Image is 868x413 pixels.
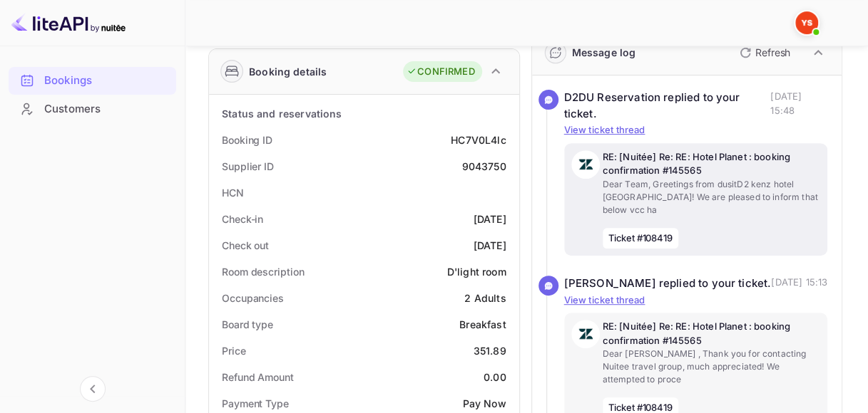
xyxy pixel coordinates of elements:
[222,264,304,279] div: Room description
[222,291,284,305] div: Occupancies
[447,264,506,279] div: D'light room
[222,343,246,358] div: Price
[755,45,790,60] p: Refresh
[795,11,818,34] img: Yandex Support
[222,185,244,200] div: HCN
[222,317,273,332] div: Board type
[564,123,828,137] p: View ticket thread
[462,396,506,411] div: Pay Now
[771,276,827,292] p: [DATE] 15:13
[80,376,106,402] button: Collapse navigation
[451,132,506,147] div: HC7V0L4lc
[564,293,828,308] p: View ticket thread
[11,11,126,34] img: LiteAPI logo
[572,45,636,60] div: Message log
[222,132,272,147] div: Booking ID
[603,150,821,178] p: RE: [Nuitée] Re: RE: Hotel Planet : booking confirmation #145565
[464,291,506,305] div: 2 Adults
[571,150,600,179] img: AwvSTEc2VUhQAAAAAElFTkSuQmCC
[222,211,263,226] div: Check-in
[407,65,474,79] div: CONFIRMED
[474,211,506,226] div: [DATE]
[461,159,506,174] div: 9043750
[731,41,796,64] button: Refresh
[9,67,176,93] a: Bookings
[603,347,821,386] p: Dear [PERSON_NAME] , Thank you for contacting Nuitee travel group, much appreciated! We attempted...
[474,238,506,253] div: [DATE]
[9,67,176,95] div: Bookings
[222,396,289,411] div: Payment Type
[571,320,600,348] img: AwvSTEc2VUhQAAAAAElFTkSuQmCC
[249,64,327,79] div: Booking details
[484,370,506,385] div: 0.00
[459,317,506,332] div: Breakfast
[564,276,772,292] div: [PERSON_NAME] replied to your ticket.
[603,228,679,249] span: Ticket #108419
[222,159,274,174] div: Supplier ID
[603,320,821,347] p: RE: [Nuitée] Re: RE: Hotel Planet : booking confirmation #145565
[222,106,342,121] div: Status and reservations
[603,178,821,216] p: Dear Team, Greetings from dusitD2 kenz hotel [GEOGRAPHIC_DATA]! We are pleased to inform that bel...
[44,73,169,89] div: Bookings
[474,343,506,358] div: 351.89
[9,95,176,123] div: Customers
[44,101,169,117] div: Customers
[564,90,771,122] div: D2DU Reservation replied to your ticket.
[770,90,827,122] p: [DATE] 15:48
[222,238,269,253] div: Check out
[222,370,294,385] div: Refund Amount
[9,95,176,122] a: Customers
